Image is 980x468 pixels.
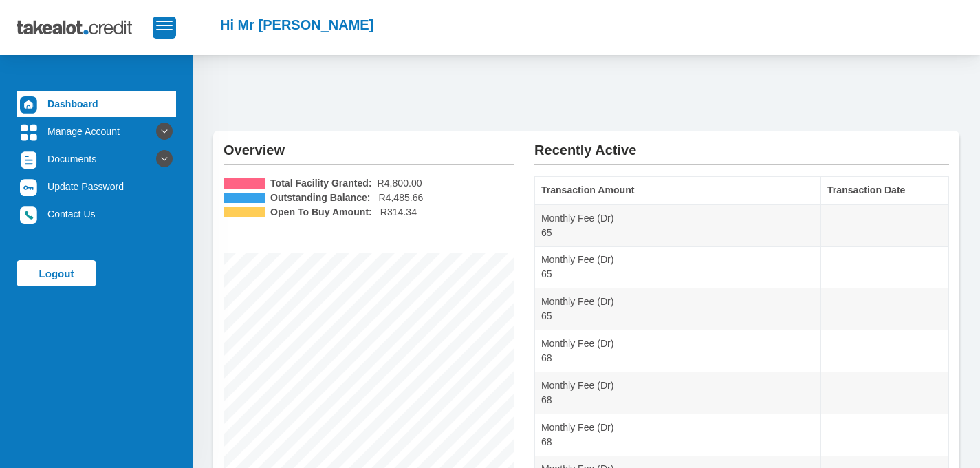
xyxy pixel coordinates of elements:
[220,17,373,33] h2: Hi Mr [PERSON_NAME]
[270,176,372,191] b: Total Facility Granted:
[17,118,176,145] a: Manage Account
[17,173,176,200] a: Update Password
[821,177,949,204] th: Transaction Date
[535,372,821,414] td: Monthly Fee (Dr) 68
[535,288,821,330] td: Monthly Fee (Dr) 65
[270,191,371,205] b: Outstanding Balance:
[378,191,423,205] span: R4,485.66
[535,414,821,456] td: Monthly Fee (Dr) 68
[270,205,372,220] b: Open To Buy Amount:
[534,131,949,158] h2: Recently Active
[17,201,176,227] a: Contact Us
[17,146,176,172] a: Documents
[535,177,821,204] th: Transaction Amount
[378,176,422,191] span: R4,800.00
[535,246,821,288] td: Monthly Fee (Dr) 65
[17,10,153,45] img: takealot_credit_logo.svg
[17,91,176,117] a: Dashboard
[535,330,821,372] td: Monthly Fee (Dr) 68
[224,131,514,158] h2: Overview
[380,205,417,220] span: R314.34
[535,204,821,246] td: Monthly Fee (Dr) 65
[17,260,96,286] a: Logout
